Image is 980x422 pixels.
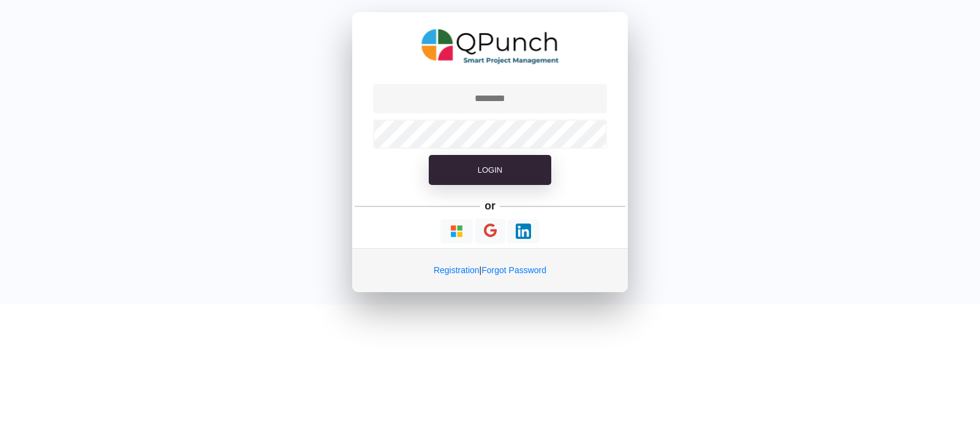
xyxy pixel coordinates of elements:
button: Continue With Microsoft Azure [440,219,473,243]
h5: or [483,197,498,214]
a: Forgot Password [481,265,546,275]
div: | [352,248,628,292]
button: Login [429,155,551,186]
img: Loading... [449,224,464,239]
img: QPunch [421,24,559,69]
button: Continue With Google [475,219,505,244]
img: Loading... [516,224,531,239]
a: Registration [434,265,480,275]
button: Continue With LinkedIn [507,219,540,243]
span: Login [478,165,502,175]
